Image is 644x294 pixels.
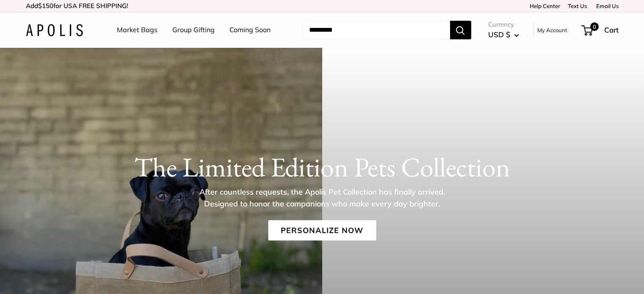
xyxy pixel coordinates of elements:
[488,19,519,30] span: Currency
[229,24,271,36] a: Coming Soon
[488,30,510,39] span: USD $
[185,186,460,210] p: After countless requests, the Apolis Pet Collection has finally arrived. Designed to honor the co...
[38,2,53,10] span: $150
[604,25,619,34] span: Cart
[527,3,560,9] a: Help Center
[582,23,619,37] a: 0 Cart
[26,24,83,36] img: Apolis
[26,151,619,183] h1: The Limited Edition Pets Collection
[593,3,619,9] a: Email Us
[172,24,215,36] a: Group Gifting
[450,21,471,39] button: Search
[488,28,519,41] button: USD $
[537,25,567,35] a: My Account
[568,3,587,9] a: Text Us
[302,21,450,39] input: Search...
[268,220,376,241] a: Personalize Now
[117,24,158,36] a: Market Bags
[590,22,598,31] span: 0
